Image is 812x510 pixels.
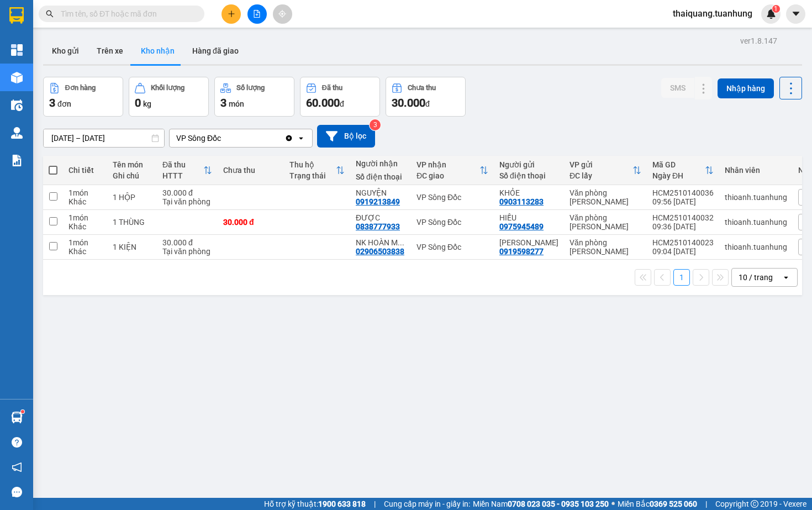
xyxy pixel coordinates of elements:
img: warehouse-icon [11,127,23,139]
div: 1 món [68,238,102,247]
span: aim [278,10,286,18]
span: đ [425,99,430,108]
div: thioanh.tuanhung [725,243,787,251]
input: Selected VP Sông Đốc. [222,133,223,144]
button: Nhập hàng [718,78,774,98]
input: Tìm tên, số ĐT hoặc mã đơn [61,8,191,20]
div: Nhân viên [725,166,787,175]
th: Toggle SortBy [411,156,494,185]
button: plus [222,4,241,24]
div: Văn phòng [PERSON_NAME] [570,188,641,206]
svg: open [782,273,790,282]
strong: 0708 023 035 - 0935 103 250 [508,500,609,508]
div: 30.000 đ [162,188,212,197]
div: 0903113283 [499,197,544,206]
span: file-add [253,10,261,18]
div: KHỎE [499,188,558,197]
img: warehouse-icon [11,72,23,83]
div: Trạng thái [289,171,336,180]
button: Số lượng3món [214,77,294,117]
div: NGUYỆN [356,188,405,197]
span: Hỗ trợ kỹ thuật: [264,498,366,510]
div: HCM2510140023 [652,238,714,247]
span: Miền Bắc [618,498,697,510]
div: 09:36 [DATE] [652,222,714,231]
span: message [12,487,22,497]
div: Người gửi [499,160,558,169]
th: Toggle SortBy [157,156,218,185]
button: Kho gửi [43,38,88,64]
div: Đơn hàng [65,84,96,92]
span: Miền Nam [473,498,609,510]
span: kg [143,99,151,108]
span: đơn [57,99,71,108]
div: thioanh.tuanhung [725,218,787,227]
div: ĐC lấy [570,171,632,180]
div: Đã thu [162,160,203,169]
div: Chưa thu [223,166,278,175]
div: ver 1.8.147 [740,35,777,47]
div: VP Sông Đốc [416,193,488,202]
div: 0838777933 [356,222,400,231]
div: 30.000 đ [223,218,278,227]
div: 0919598277 [499,247,544,256]
strong: 1900 633 818 [318,500,366,508]
div: VP Sông Đốc [176,133,221,144]
button: aim [273,4,292,24]
span: món [229,99,244,108]
button: Bộ lọc [317,125,375,148]
button: file-add [247,4,267,24]
img: warehouse-icon [11,412,23,423]
div: 02906503838 [356,247,404,256]
button: Hàng đã giao [183,38,247,64]
div: HCM2510140032 [652,213,714,222]
div: Khối lượng [151,84,184,92]
input: Select a date range. [44,129,164,147]
div: Người nhận [356,159,405,168]
span: question-circle [12,437,22,448]
span: đ [340,99,344,108]
div: LABO CÁT TƯỜNG [499,238,558,247]
span: caret-down [791,9,801,19]
div: 0919213849 [356,197,400,206]
strong: 0369 525 060 [650,500,697,508]
th: Toggle SortBy [284,156,350,185]
div: Thu hộ [289,160,336,169]
span: copyright [751,500,758,508]
th: Toggle SortBy [564,156,647,185]
span: plus [228,10,235,18]
button: Kho nhận [132,38,183,64]
span: 3 [49,96,55,109]
img: dashboard-icon [11,44,23,56]
div: Khác [68,247,102,256]
span: ⚪️ [611,502,615,506]
div: Chi tiết [68,166,102,175]
div: Chưa thu [408,84,436,92]
div: VP Sông Đốc [416,243,488,251]
button: SMS [661,78,694,98]
span: 30.000 [392,96,425,109]
div: Khác [68,197,102,206]
button: Trên xe [88,38,132,64]
div: HIẾU [499,213,558,222]
div: Khác [68,222,102,231]
span: Cung cấp máy in - giấy in: [384,498,470,510]
img: warehouse-icon [11,99,23,111]
svg: open [297,134,305,143]
button: Chưa thu30.000đ [386,77,466,117]
div: VP gửi [570,160,632,169]
img: icon-new-feature [766,9,776,19]
span: | [705,498,707,510]
button: 1 [673,269,690,286]
div: Tên món [113,160,151,169]
div: Mã GD [652,160,705,169]
div: 1 món [68,188,102,197]
span: 0 [135,96,141,109]
div: Đã thu [322,84,342,92]
sup: 1 [772,5,780,13]
button: Đơn hàng3đơn [43,77,123,117]
div: ĐC giao [416,171,479,180]
div: 1 HỘP [113,193,151,202]
button: Đã thu60.000đ [300,77,380,117]
div: Số điện thoại [356,172,405,181]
